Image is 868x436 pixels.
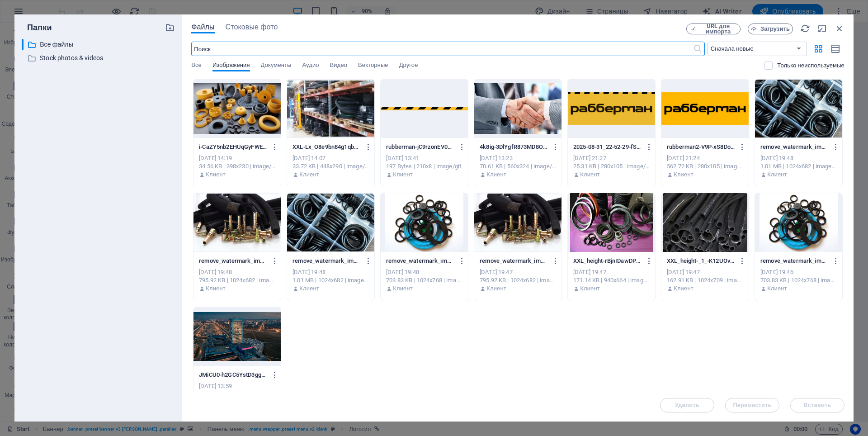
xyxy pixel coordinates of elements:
[760,154,837,162] div: [DATE] 19:48
[22,52,175,64] div: Stock photos & videos
[22,22,52,33] p: Папки
[480,154,556,162] div: [DATE] 13:23
[399,60,418,72] span: Другое
[299,284,319,293] p: Клиент
[358,60,388,72] span: Векторные
[386,143,454,151] p: rubberman-jC9rzonEV0VUOVpJXNJN3Q.gif
[486,284,506,293] p: Клиент
[760,257,828,265] p: remove_watermark_image_20250828_213311-8gPK9bW3wc-fe0hL6_I-OQ.png
[674,284,693,293] p: Клиент
[580,171,600,179] p: Клиент
[292,154,369,162] div: [DATE] 14:07
[199,382,275,390] div: [DATE] 13:59
[165,23,175,33] i: Создать новую папку
[580,284,600,293] p: Клиент
[835,24,844,33] i: Закрыть
[480,276,556,284] div: 795.92 KB | 1024x682 | image/png
[330,60,347,72] span: Видео
[760,276,837,284] div: 703.83 KB | 1024x768 | image/png
[226,22,278,33] span: Стоковые фото
[686,24,741,34] button: URL для импорта
[302,60,319,72] span: Аудио
[573,276,650,284] div: 171.14 KB | 940x664 | image/jpeg
[800,24,810,33] i: Обновить
[480,143,547,151] p: 4k8ig-3DlYgfR873MD8O_xng5Mdw.jpg
[480,162,556,171] div: 70.61 KB | 560x324 | image/jpeg
[486,171,506,179] p: Клиент
[748,24,793,34] button: Загрузить
[199,276,275,284] div: 795.92 KB | 1024x682 | image/png
[292,268,369,276] div: [DATE] 19:48
[299,171,319,179] p: Клиент
[386,154,462,162] div: [DATE] 13:41
[261,60,292,72] span: Документы
[40,39,158,50] p: Все файлы
[760,162,837,171] div: 1.01 MB | 1024x682 | image/png
[667,154,743,162] div: [DATE] 21:24
[573,143,641,151] p: 2025-08-31_22-52-29-fSnCsLeOg_Wql2Xq_V6PjA.png
[199,154,275,162] div: [DATE] 14:19
[386,268,462,276] div: [DATE] 19:48
[667,276,743,284] div: 162.91 KB | 1024x709 | image/jpeg
[767,284,787,293] p: Клиент
[667,257,735,265] p: XXL_height-_1_-K12UOvInzmVc8Onu87yRJA.jpg
[206,284,226,293] p: Клиент
[386,276,462,284] div: 703.83 KB | 1024x768 | image/png
[292,276,369,284] div: 1.01 MB | 1024x682 | image/png
[386,162,462,171] div: 197 Bytes | 210x8 | image/gif
[199,257,267,265] p: remove_watermark_image_20250828_213719-vfBsGOXIR9Xzx7oe5g4K1w.png
[760,268,837,276] div: [DATE] 19:46
[292,257,360,265] p: remove_watermark_image_20250828_213219-XRy9zlRXxFC4j5-dbzYVDQ.png
[667,268,743,276] div: [DATE] 19:47
[480,257,547,265] p: remove_watermark_image_20250828_213719-jXL8HkaK4_kUk89brqe3ZA.png
[191,22,214,33] span: Файлы
[393,284,413,293] p: Клиент
[393,171,413,179] p: Клиент
[199,143,267,151] p: i-CaZY5nb2EHUqGyFWErjumA.jpg
[573,154,650,162] div: [DATE] 21:27
[817,24,827,33] i: Свернуть
[760,26,790,32] span: Загрузить
[573,268,650,276] div: [DATE] 19:47
[700,24,736,34] span: URL для импорта
[199,371,267,379] p: JMiCU0-h2GC5YstD3ggBtLjm_1oxw.jpg
[767,171,787,179] p: Клиент
[292,162,369,171] div: 33.72 KB | 448x290 | image/jpeg
[212,60,250,72] span: Изображения
[191,42,693,56] input: Поиск
[674,171,693,179] p: Клиент
[667,143,735,151] p: rubberman2-V9P-xS8DoKj5O5Xjfi5meg.jpg
[573,257,641,265] p: XXL_height-rBjnIDawDPDZ2z3TfaFVRw.jpg
[480,268,556,276] div: [DATE] 19:47
[292,143,360,151] p: XXL-Lx_O8e9bn84g1qbpDbKAsQ.jpg
[206,171,226,179] p: Клиент
[40,53,158,63] p: Stock photos & videos
[22,39,24,50] div: ​
[386,257,454,265] p: remove_watermark_image_20250828_213311-OBuvqG2qmKmLmolI-iFEBQ.png
[191,60,202,72] span: Все
[760,143,828,151] p: remove_watermark_image_20250828_213219-ddkLTar-XyU3cuH-Th2L5A.png
[667,162,743,171] div: 562.72 KB | 280x105 | image/jpeg
[573,162,650,171] div: 25.31 KB | 280x105 | image/png
[777,62,844,70] p: Отображаются только файлы, которые не используются на сайте. Файлы, добавленные во время этого се...
[199,268,275,276] div: [DATE] 19:48
[199,162,275,171] div: 34.56 KB | 398x230 | image/jpeg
